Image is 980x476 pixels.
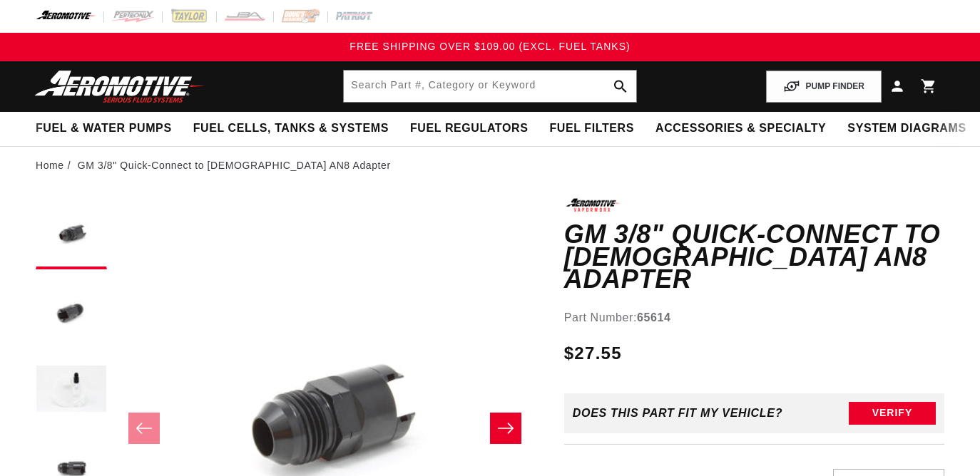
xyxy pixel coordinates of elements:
summary: Fuel Regulators [399,112,539,145]
li: GM 3/8" Quick-Connect to [DEMOGRAPHIC_DATA] AN8 Adapter [78,157,391,173]
strong: 65614 [637,311,671,324]
span: Fuel Filters [549,121,634,136]
button: Slide left [128,413,160,444]
span: FREE SHIPPING OVER $109.00 (EXCL. FUEL TANKS) [349,41,630,52]
summary: Accessories & Specialty [645,112,837,145]
summary: Fuel Cells, Tanks & Systems [183,112,399,145]
span: Fuel Cells, Tanks & Systems [193,121,389,136]
span: Fuel Regulators [410,121,528,136]
div: Part Number: [564,309,944,327]
div: Does This part fit My vehicle? [573,407,783,420]
button: Load image 3 in gallery view [36,355,107,426]
button: Load image 1 in gallery view [36,198,107,269]
button: Slide right [490,413,521,444]
input: Search by Part Number, Category or Keyword [344,71,636,102]
span: Fuel & Water Pumps [36,121,172,136]
button: search button [605,71,636,102]
h1: GM 3/8" Quick-Connect to [DEMOGRAPHIC_DATA] AN8 Adapter [564,223,944,291]
nav: breadcrumbs [36,157,944,173]
img: Aeromotive [31,70,209,103]
span: System Diagrams [847,121,966,136]
summary: System Diagrams [837,112,976,145]
span: Accessories & Specialty [655,121,826,136]
summary: Fuel Filters [539,112,645,145]
summary: Fuel & Water Pumps [25,112,183,145]
button: Verify [849,402,936,425]
span: $27.55 [564,341,622,366]
button: PUMP FINDER [766,71,882,103]
a: Home [36,157,64,173]
button: Load image 2 in gallery view [36,276,107,348]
